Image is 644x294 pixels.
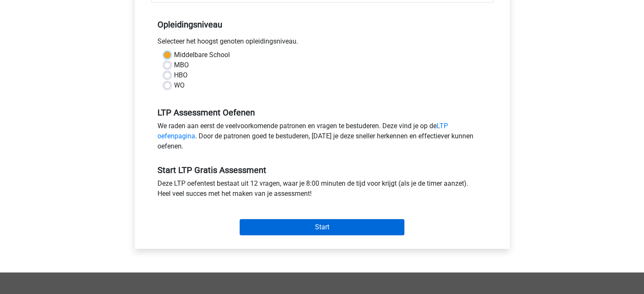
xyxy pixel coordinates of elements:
div: We raden aan eerst de veelvoorkomende patronen en vragen te bestuderen. Deze vind je op de . Door... [151,121,493,155]
h5: Start LTP Gratis Assessment [158,165,487,175]
label: Middelbare School [174,50,230,60]
h5: LTP Assessment Oefenen [158,107,487,118]
h5: Opleidingsniveau [158,16,487,33]
label: HBO [174,70,188,80]
div: Deze LTP oefentest bestaat uit 12 vragen, waar je 8:00 minuten de tijd voor krijgt (als je de tim... [151,179,493,202]
div: Selecteer het hoogst genoten opleidingsniveau. [151,36,493,50]
label: WO [174,80,185,91]
input: Start [240,219,404,235]
label: MBO [174,60,189,70]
